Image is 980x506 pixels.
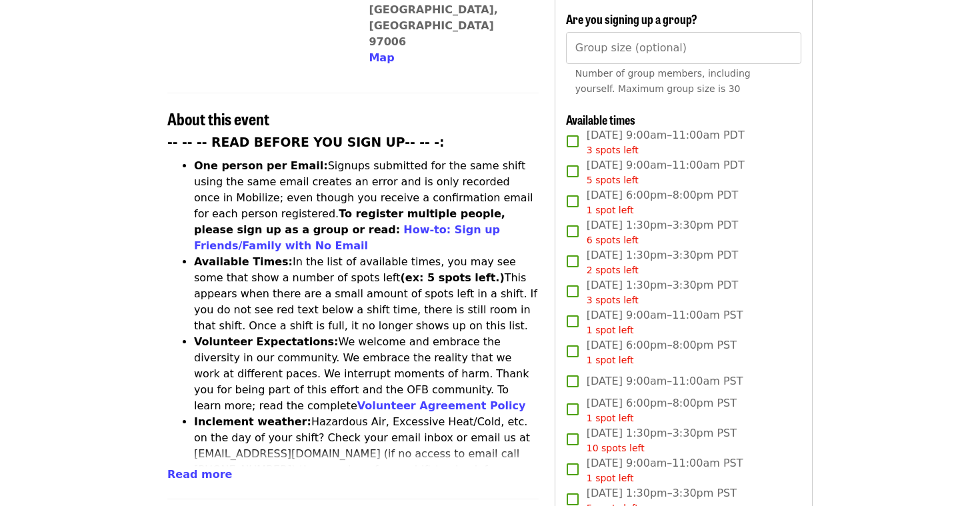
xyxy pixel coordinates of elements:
[587,277,738,307] span: [DATE] 1:30pm–3:30pm PDT
[194,255,293,268] strong: Available Times:
[575,68,751,94] span: Number of group members, including yourself. Maximum group size is 30
[194,159,328,172] strong: One person per Email:
[566,111,635,128] span: Available times
[587,443,645,453] span: 10 spots left
[194,254,539,334] li: In the list of available times, you may see some that show a number of spots left This appears wh...
[587,337,737,367] span: [DATE] 6:00pm–8:00pm PST
[167,107,269,130] span: About this event
[587,235,639,245] span: 6 spots left
[194,335,339,348] strong: Volunteer Expectations:
[369,3,498,48] a: [GEOGRAPHIC_DATA], [GEOGRAPHIC_DATA] 97006
[369,50,394,66] button: Map
[587,413,634,423] span: 1 spot left
[587,205,634,215] span: 1 spot left
[587,425,737,455] span: [DATE] 1:30pm–3:30pm PST
[357,399,526,412] a: Volunteer Agreement Policy
[587,455,743,485] span: [DATE] 9:00am–11:00am PST
[587,175,639,185] span: 5 spots left
[587,157,745,187] span: [DATE] 9:00am–11:00am PDT
[167,135,445,149] strong: -- -- -- READ BEFORE YOU SIGN UP-- -- -:
[194,414,539,494] li: Hazardous Air, Excessive Heat/Cold, etc. on the day of your shift? Check your email inbox or emai...
[369,51,394,64] span: Map
[194,415,311,428] strong: Inclement weather:
[194,158,539,254] li: Signups submitted for the same shift using the same email creates an error and is only recorded o...
[400,271,504,284] strong: (ex: 5 spots left.)
[587,373,743,389] span: [DATE] 9:00am–11:00am PST
[587,473,634,483] span: 1 spot left
[167,468,232,481] span: Read more
[566,32,801,64] input: [object Object]
[194,223,500,252] a: How-to: Sign up Friends/Family with No Email
[566,10,697,27] span: Are you signing up a group?
[587,307,743,337] span: [DATE] 9:00am–11:00am PST
[587,187,738,217] span: [DATE] 6:00pm–8:00pm PDT
[194,334,539,414] li: We welcome and embrace the diversity in our community. We embrace the reality that we work at dif...
[587,325,634,335] span: 1 spot left
[587,217,738,247] span: [DATE] 1:30pm–3:30pm PDT
[167,467,232,483] button: Read more
[587,395,737,425] span: [DATE] 6:00pm–8:00pm PST
[587,127,745,157] span: [DATE] 9:00am–11:00am PDT
[587,247,738,277] span: [DATE] 1:30pm–3:30pm PDT
[587,265,639,275] span: 2 spots left
[587,145,639,155] span: 3 spots left
[587,295,639,305] span: 3 spots left
[194,207,505,236] strong: To register multiple people, please sign up as a group or read:
[587,355,634,365] span: 1 spot left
